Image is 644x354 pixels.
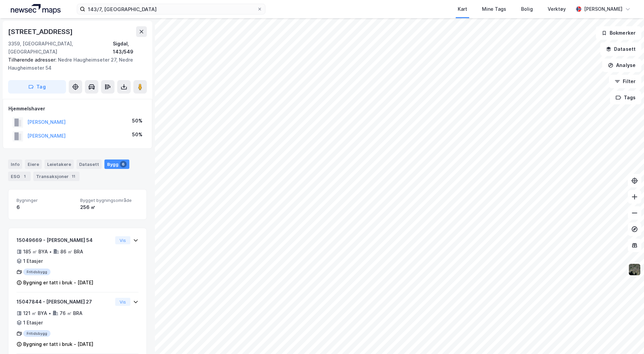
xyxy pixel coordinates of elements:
[23,319,43,327] div: 1 Etasjer
[23,257,43,265] div: 1 Etasjer
[602,59,641,72] button: Analyse
[104,160,129,169] div: Bygg
[8,160,22,169] div: Info
[11,4,61,14] img: logo.a4113a55bc3d86da70a041830d287a7e.svg
[49,311,51,316] div: •
[60,309,83,317] div: 76 ㎡ BRA
[33,172,79,181] div: Transaksjoner
[8,26,74,37] div: [STREET_ADDRESS]
[600,42,641,56] button: Datasett
[610,322,644,354] iframe: Chat Widget
[25,160,42,169] div: Eiere
[132,131,142,139] div: 50%
[44,160,74,169] div: Leietakere
[8,40,113,56] div: 3359, [GEOGRAPHIC_DATA], [GEOGRAPHIC_DATA]
[548,5,566,13] div: Verktøy
[80,198,138,203] span: Bygget bygningsområde
[521,5,533,13] div: Bolig
[17,198,75,203] span: Bygninger
[49,249,52,254] div: •
[23,279,93,287] div: Bygning er tatt i bruk - [DATE]
[8,105,147,113] div: Hjemmelshaver
[458,5,467,13] div: Kart
[596,26,641,40] button: Bokmerker
[113,40,147,56] div: Sigdal, 143/549
[8,56,141,72] div: Nedre Haugheimseter 27, Nedre Haugheimseter 54
[85,4,257,14] input: Søk på adresse, matrikkel, gårdeiere, leietakere eller personer
[132,117,142,125] div: 50%
[482,5,506,13] div: Mine Tags
[8,80,66,94] button: Tag
[609,75,641,88] button: Filter
[23,340,93,348] div: Bygning er tatt i bruk - [DATE]
[23,248,48,256] div: 185 ㎡ BYA
[17,236,112,244] div: 15049669 - [PERSON_NAME] 54
[115,298,130,306] button: Vis
[610,91,641,104] button: Tags
[584,5,622,13] div: [PERSON_NAME]
[610,322,644,354] div: Kontrollprogram for chat
[8,57,58,63] span: Tilhørende adresser:
[60,248,83,256] div: 86 ㎡ BRA
[120,161,127,168] div: 6
[628,263,641,276] img: 9k=
[21,173,28,180] div: 1
[17,203,75,211] div: 6
[70,173,77,180] div: 11
[8,172,31,181] div: ESG
[115,236,130,244] button: Vis
[23,309,47,317] div: 121 ㎡ BYA
[76,160,102,169] div: Datasett
[80,203,138,211] div: 256 ㎡
[17,298,112,306] div: 15047844 - [PERSON_NAME] 27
